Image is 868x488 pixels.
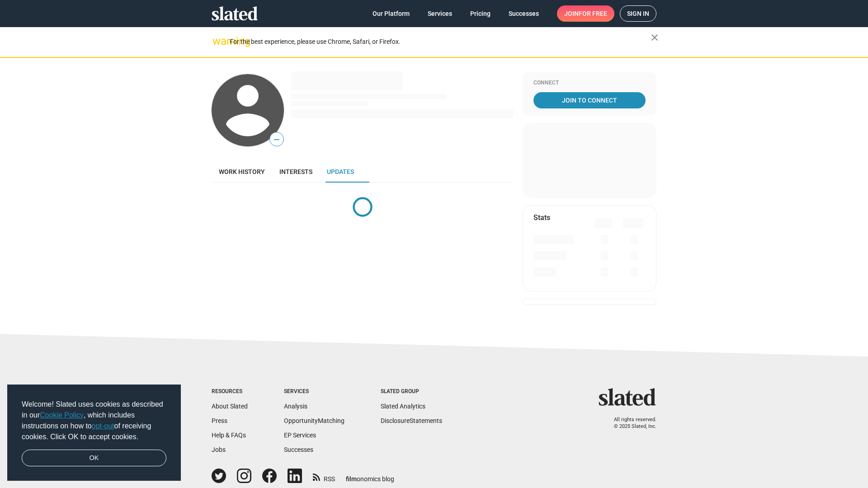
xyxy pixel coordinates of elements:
a: Work history [212,161,272,183]
div: Resources [212,388,248,395]
a: Sign in [620,5,656,22]
span: Join [564,5,607,22]
a: Pricing [463,5,498,22]
span: Pricing [470,5,491,22]
span: Updates [327,168,354,175]
a: EP Services [284,432,316,439]
a: About Slated [212,403,248,410]
a: Interests [272,161,320,183]
a: filmonomics blog [346,468,394,483]
span: Services [428,5,452,22]
a: Help & FAQs [212,432,246,439]
a: Our Platform [365,5,417,22]
a: dismiss cookie message [22,450,166,467]
a: Join To Connect [533,92,646,108]
div: Slated Group [381,388,442,395]
a: Successes [284,446,313,453]
a: DisclosureStatements [381,417,442,424]
a: Slated Analytics [381,403,425,410]
span: Successes [509,5,539,22]
a: Joinfor free [557,5,614,22]
a: Updates [320,161,361,183]
span: Sign in [627,6,649,21]
a: OpportunityMatching [284,417,344,424]
a: Jobs [212,446,226,453]
span: Welcome! Slated uses cookies as described in our , which includes instructions on how to of recei... [22,399,166,442]
a: opt-out [92,422,114,430]
div: For the best experience, please use Chrome, Safari, or Firefox. [230,36,651,48]
a: Successes [501,5,546,22]
a: Press [212,417,227,424]
a: Analysis [284,403,307,410]
a: Cookie Policy [40,411,84,419]
span: Interests [279,168,312,175]
p: All rights reserved. © 2025 Slated, Inc. [604,417,656,430]
mat-icon: warning [212,36,223,47]
span: Our Platform [373,5,410,22]
span: film [346,475,357,483]
span: Join To Connect [535,92,644,108]
a: RSS [313,469,335,483]
div: cookieconsent [7,385,181,481]
mat-card-title: Stats [533,213,550,222]
div: Services [284,388,344,395]
a: Services [420,5,459,22]
span: for free [579,5,607,22]
span: Work history [219,168,265,175]
span: — [270,134,283,145]
div: Connect [533,80,646,87]
mat-icon: close [649,32,660,43]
